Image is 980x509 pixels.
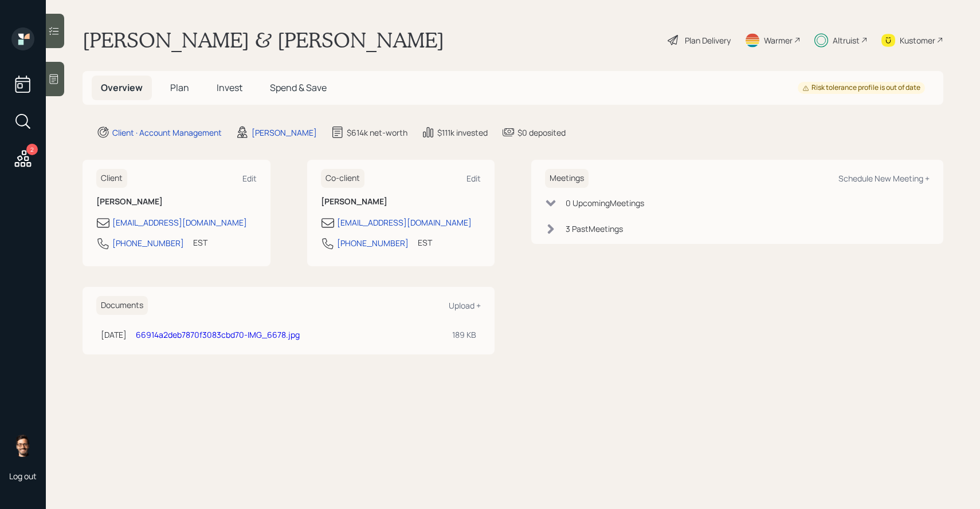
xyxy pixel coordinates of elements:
[83,27,444,53] h1: [PERSON_NAME] & [PERSON_NAME]
[112,237,184,249] div: [PHONE_NUMBER]
[900,34,935,46] div: Kustomer
[112,216,247,228] div: [EMAIL_ADDRESS][DOMAIN_NAME]
[270,81,327,94] span: Spend & Save
[467,173,481,184] div: Edit
[545,169,589,188] h6: Meetings
[26,144,38,155] div: 2
[347,127,407,139] div: $614k net-worth
[11,434,34,457] img: sami-boghos-headshot.png
[437,127,488,139] div: $111k invested
[418,236,432,248] div: EST
[833,34,860,46] div: Altruist
[193,236,207,248] div: EST
[566,223,623,235] div: 3 Past Meeting s
[136,329,300,340] a: 66914a2deb7870f3083cbd70-IMG_6678.jpg
[337,237,409,249] div: [PHONE_NUMBER]
[217,81,242,94] span: Invest
[9,471,37,482] div: Log out
[566,197,644,209] div: 0 Upcoming Meeting s
[802,83,920,93] div: Risk tolerance profile is out of date
[685,34,731,46] div: Plan Delivery
[170,81,189,94] span: Plan
[321,169,364,188] h6: Co-client
[96,169,127,188] h6: Client
[452,329,476,341] div: 189 KB
[764,34,793,46] div: Warmer
[449,300,481,311] div: Upload +
[112,127,222,139] div: Client · Account Management
[101,81,143,94] span: Overview
[96,296,148,315] h6: Documents
[321,197,481,207] h6: [PERSON_NAME]
[838,173,930,184] div: Schedule New Meeting +
[101,329,127,341] div: [DATE]
[96,197,257,207] h6: [PERSON_NAME]
[252,127,317,139] div: [PERSON_NAME]
[242,173,257,184] div: Edit
[337,216,472,228] div: [EMAIL_ADDRESS][DOMAIN_NAME]
[518,127,566,139] div: $0 deposited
